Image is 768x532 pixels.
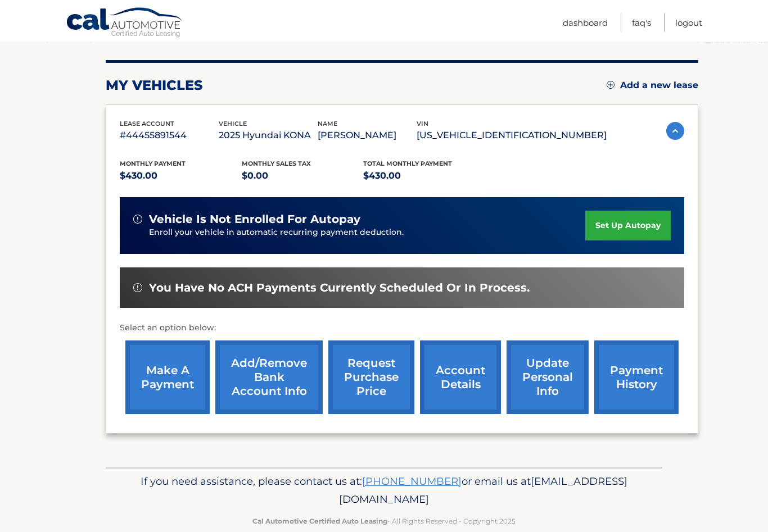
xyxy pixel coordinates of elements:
img: accordion-active.svg [666,122,684,140]
strong: Cal Automotive Certified Auto Leasing [252,517,387,526]
span: Total Monthly Payment [363,160,452,168]
img: add.svg [607,81,615,89]
a: Cal Automotive [66,7,184,40]
a: account details [420,341,501,415]
p: If you need assistance, please contact us at: or email us at [113,473,655,509]
p: $430.00 [363,169,485,184]
p: #44455891544 [120,128,219,144]
span: You have no ACH payments currently scheduled or in process. [149,281,530,295]
span: vin [417,120,428,128]
a: Add a new lease [607,80,698,92]
a: request purchase price [328,341,414,415]
img: alert-white.svg [133,284,142,293]
a: Logout [675,13,702,32]
a: [PHONE_NUMBER] [362,475,462,488]
p: [PERSON_NAME] [318,128,417,144]
span: [EMAIL_ADDRESS][DOMAIN_NAME] [339,475,627,506]
span: lease account [120,120,174,128]
p: $430.00 [120,169,242,184]
span: Monthly Payment [120,160,186,168]
p: 2025 Hyundai KONA [219,128,318,144]
span: vehicle is not enrolled for autopay [149,213,360,227]
a: payment history [594,341,679,415]
h2: my vehicles [106,78,203,94]
span: vehicle [219,120,247,128]
a: FAQ's [632,13,651,32]
img: alert-white.svg [133,215,142,224]
p: Select an option below: [120,322,684,335]
span: Monthly sales Tax [242,160,311,168]
p: Enroll your vehicle in automatic recurring payment deduction. [149,227,585,239]
a: update personal info [507,341,589,415]
span: name [318,120,337,128]
a: set up autopay [585,211,671,241]
p: $0.00 [242,169,364,184]
a: make a payment [125,341,210,415]
p: [US_VEHICLE_IDENTIFICATION_NUMBER] [417,128,607,144]
p: - All Rights Reserved - Copyright 2025 [113,516,655,528]
a: Add/Remove bank account info [215,341,323,415]
a: Dashboard [563,13,608,32]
